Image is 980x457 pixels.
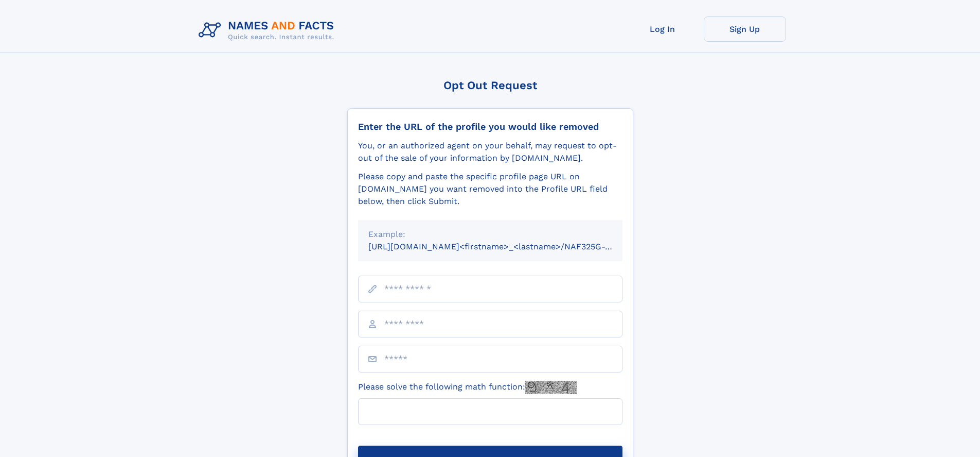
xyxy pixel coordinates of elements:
[704,16,786,42] a: Sign Up
[368,228,612,241] div: Example:
[358,140,622,164] div: You, or an authorized agent on your behalf, may request to opt-out of the sale of your informatio...
[358,381,577,394] label: Please solve the following math function:
[368,242,642,251] small: [URL][DOMAIN_NAME]<firstname>_<lastname>/NAF325G-xxxxxxxx
[358,121,622,132] div: Enter the URL of the profile you would like removed
[194,16,343,44] img: Logo Names and Facts
[358,171,622,208] div: Please copy and paste the specific profile page URL on [DOMAIN_NAME] you want removed into the Pr...
[347,79,633,92] div: Opt Out Request
[621,16,704,42] a: Log In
